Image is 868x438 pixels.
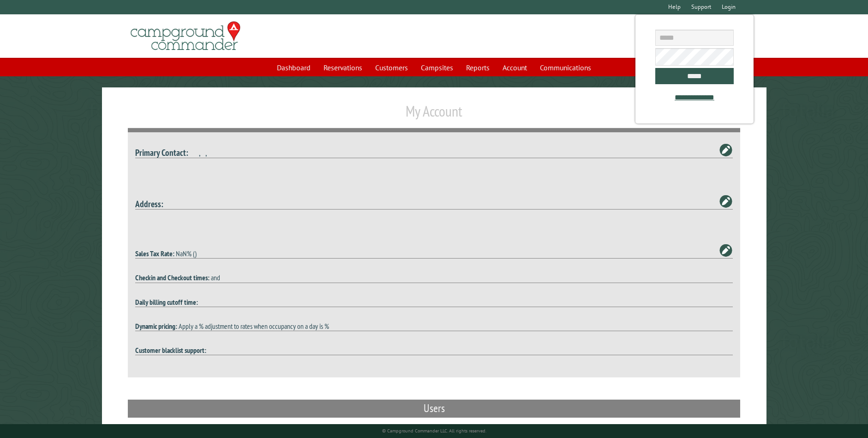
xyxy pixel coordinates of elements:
a: Communications [534,59,597,76]
a: Account [497,59,533,76]
a: Reports [461,59,495,76]
strong: Daily billing cutoff time: [135,297,198,307]
a: Customers [370,59,413,76]
strong: Checkin and Checkout times: [135,273,210,282]
h4: , , [135,147,733,158]
a: Dashboard [271,59,316,76]
span: NaN% () [176,249,197,258]
strong: Dynamic pricing: [135,321,177,331]
a: Campsites [415,59,459,76]
a: Reservations [318,59,368,76]
strong: Address: [135,198,163,210]
strong: Sales Tax Rate: [135,249,174,258]
strong: Primary Contact: [135,147,188,158]
h1: My Account [128,102,740,128]
h2: Users [128,400,740,417]
span: Apply a % adjustment to rates when occupancy on a day is % [179,321,329,331]
strong: Customer blacklist support: [135,345,206,355]
img: Campground Commander [128,18,243,54]
span: and [211,273,220,282]
small: © Campground Commander LLC. All rights reserved. [382,428,486,434]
